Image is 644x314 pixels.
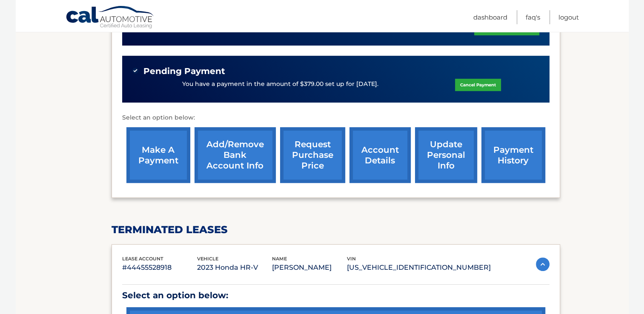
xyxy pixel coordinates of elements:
a: Cal Automotive [66,6,155,30]
span: vin [347,256,356,262]
span: Pending Payment [143,66,225,77]
span: lease account [122,256,163,262]
h2: terminated leases [112,223,560,236]
p: 2023 Honda HR-V [197,262,272,274]
p: [PERSON_NAME] [272,262,347,274]
span: vehicle [197,256,218,262]
span: name [272,256,287,262]
p: Select an option below: [122,288,550,303]
a: FAQ's [526,10,540,24]
img: accordion-active.svg [536,257,550,271]
a: payment history [481,127,545,183]
a: account details [349,127,411,183]
img: check-green.svg [132,68,138,74]
a: Cancel Payment [455,79,501,91]
a: Add/Remove bank account info [195,127,276,183]
p: Select an option below: [122,113,550,123]
a: make a payment [126,127,190,183]
p: You have a payment in the amount of $379.00 set up for [DATE]. [182,80,378,89]
a: Dashboard [473,10,507,24]
p: [US_VEHICLE_IDENTIFICATION_NUMBER] [347,262,491,274]
a: Logout [558,10,579,24]
a: request purchase price [280,127,345,183]
p: #44455528918 [122,262,197,274]
a: update personal info [415,127,477,183]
